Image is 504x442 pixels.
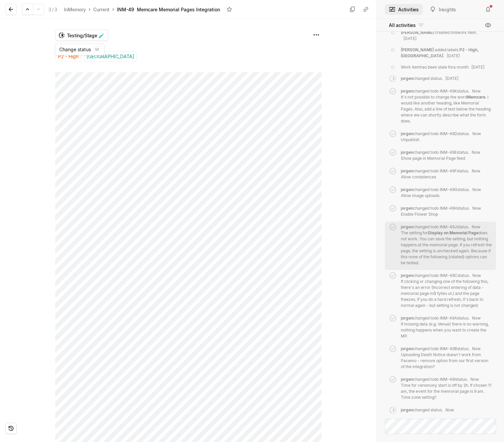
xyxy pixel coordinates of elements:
span: [PERSON_NAME] [401,47,434,52]
a: InMemory [63,5,87,14]
span: jorgen [401,407,413,412]
span: Now [470,377,479,382]
span: [DATE] [445,76,458,81]
div: INM-49 [117,6,134,13]
span: jorgen [401,377,413,382]
span: Now [445,407,454,412]
div: changed todo INM-49G status. [401,187,481,200]
span: jorgen [401,150,413,155]
div: changed todo INM-49E status. [401,149,480,163]
p: Unpublish [401,137,481,143]
button: Testing/Stage 🧪 [55,30,109,41]
div: created this work item . [401,30,492,42]
div: changed todo INM-49J status. [401,224,492,267]
span: jorgen [401,273,413,278]
div: changed todo INM-49F status. [401,168,480,181]
p: The setting for does not work. You can save the setting, but nothing happens at the memorial page... [401,230,492,266]
div: › [89,6,91,13]
div: InMemory [64,6,86,13]
p: Allow condolences [401,174,480,180]
p: Time for ceremony start is off by 2h. If chosen 11 am, the event for the memorial page is 9 am. T... [401,382,492,400]
div: Work item has been stale for a month [401,64,484,70]
p: If missing data (e.g. Venue) there is no warning, nothing happens when you want to create the MP. [401,321,492,339]
div: › [112,6,114,13]
div: changed todo INM-49D status. [401,131,481,144]
div: added labels . [401,47,492,59]
button: Insights [425,4,460,15]
div: changed todo INM-49B status. [401,346,492,371]
button: All activities [385,20,428,31]
span: jorgen [401,89,413,94]
p: It's not possible to change the word . I would like another heading, like Memorial Pages. Also, a... [401,94,492,124]
button: Activities [385,4,423,15]
span: jorgen [401,187,413,192]
div: Memcare Memorial Pages Integration [137,6,220,13]
div: changed status . [401,76,458,83]
a: Current [92,5,111,14]
span: jorgen [401,316,413,321]
div: changed todo INM-49A status. [401,315,492,340]
div: changed todo INM-49C status. [401,273,492,310]
span: jorgen [401,346,413,351]
div: changed todo INM-49H status. [401,205,481,219]
p: If clicking or changing one of the following this, there's an error (Incorrect entering of data -... [401,279,492,309]
p: Allow image uploads [401,193,481,199]
span: [PERSON_NAME] [401,30,434,35]
span: jorgen [401,76,413,81]
div: changed todo INM-49I status. [401,376,492,402]
span: [DATE] [447,53,460,58]
span: [DATE] [403,36,416,41]
span: jorgen [401,224,413,229]
strong: Memcare [467,95,485,100]
span: / [52,7,54,12]
kbd: m [94,46,100,53]
span: jorgen [401,168,413,173]
div: changed status . [401,407,454,414]
span: jorgen [401,131,413,136]
p: Uploading Death Notice doesn't work from Pacemo - remove option from our first version of the int... [401,352,492,370]
span: [DATE] [471,65,484,70]
p: Enable Flower Shop [401,211,481,217]
span: All activities [389,22,416,29]
div: 3 3 [48,6,57,13]
div: changed todo INM-49K status. [401,88,492,125]
span: [GEOGRAPHIC_DATA] [87,52,134,61]
span: P2 - High [58,52,79,61]
strong: Display on Memorial Page [428,230,478,235]
span: jorgen [401,206,413,211]
div: Change status [55,44,105,55]
p: Show page in Memorial Page feed [401,155,480,161]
